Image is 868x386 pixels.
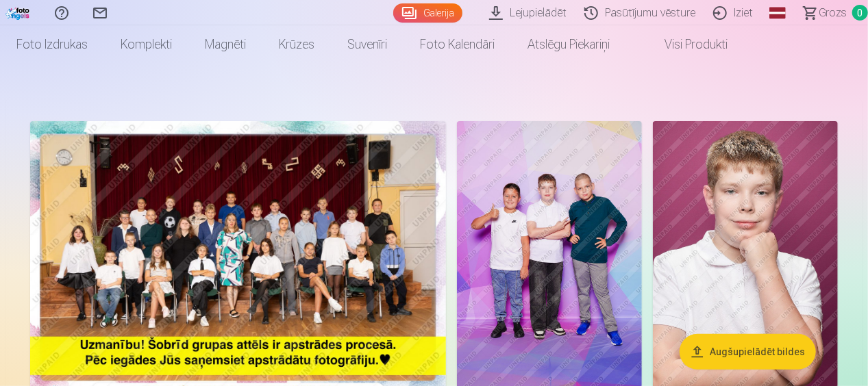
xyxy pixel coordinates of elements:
span: Grozs [819,5,847,21]
a: Atslēgu piekariņi [511,25,626,64]
a: Komplekti [104,25,188,64]
a: Visi produkti [626,25,744,64]
a: Galerija [393,3,462,23]
a: Magnēti [188,25,262,64]
a: Suvenīri [331,25,404,64]
img: /fa1 [5,5,32,20]
span: 0 [852,5,868,21]
button: Augšupielādēt bildes [680,334,816,370]
a: Foto kalendāri [404,25,511,64]
a: Krūzes [262,25,331,64]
